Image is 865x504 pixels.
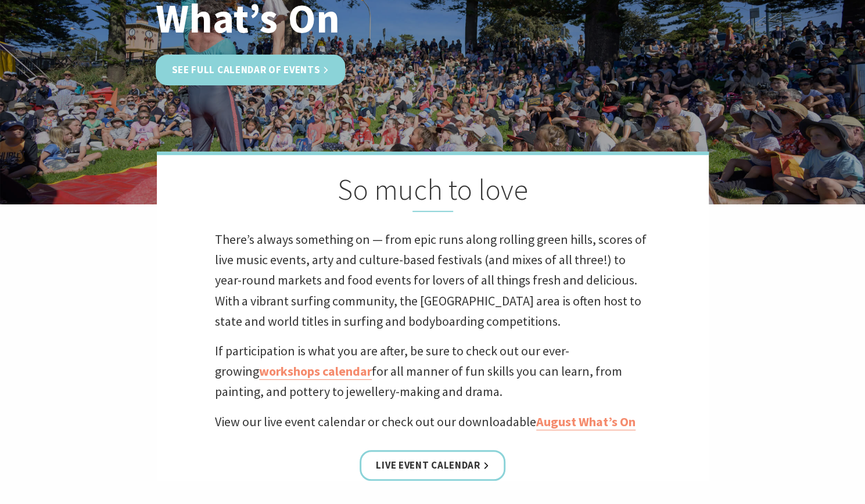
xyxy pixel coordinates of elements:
[215,412,651,432] p: View our live event calendar or check out our downloadable
[259,363,372,380] a: workshops calendar
[215,341,651,402] p: If participation is what you are after, be sure to check out our ever-growing for all manner of f...
[360,450,505,481] a: Live Event Calendar
[215,172,651,212] h2: So much to love
[215,229,651,332] p: There’s always something on — from epic runs along rolling green hills, scores of live music even...
[156,55,346,85] a: See Full Calendar of Events
[536,413,636,430] a: August What’s On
